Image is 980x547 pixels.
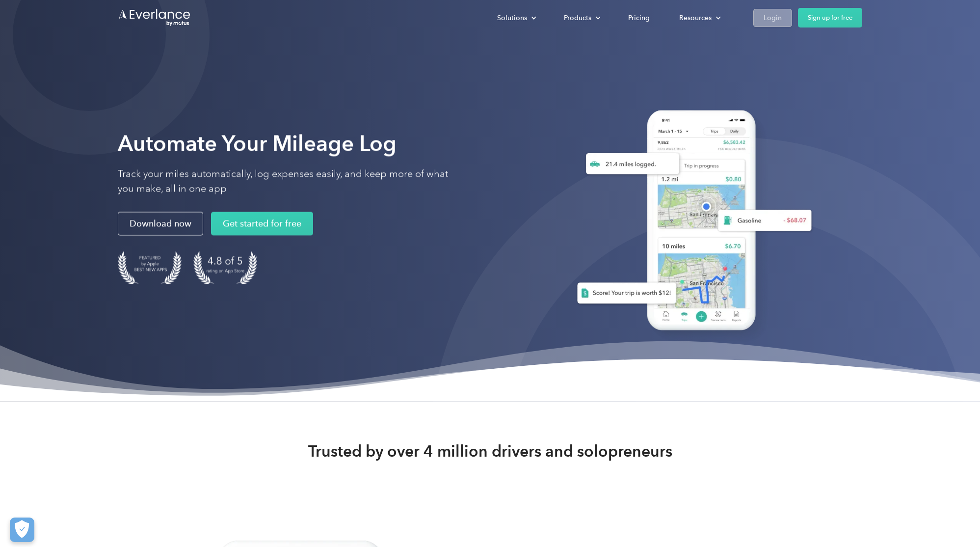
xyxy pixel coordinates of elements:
div: Pricing [628,12,650,24]
a: Login [753,9,792,27]
a: Get started for free [211,212,313,236]
img: Badge for Featured by Apple Best New Apps [118,251,182,284]
div: Login [764,12,782,24]
img: 4.9 out of 5 stars on the app store [193,251,257,284]
button: Cookies Settings [10,518,34,542]
a: Download now [118,212,203,236]
strong: Automate Your Mileage Log [118,131,397,157]
a: Go to homepage [118,8,191,27]
a: Sign up for free [798,8,862,27]
strong: Trusted by over 4 million drivers and solopreneurs [308,441,672,461]
div: Products [554,9,609,27]
div: Solutions [497,12,527,24]
div: Solutions [487,9,544,27]
img: Everlance, mileage tracker app, expense tracking app [561,100,820,345]
p: Track your miles automatically, log expenses easily, and keep more of what you make, all in one app [118,167,461,196]
div: Resources [669,9,729,27]
a: Pricing [618,9,660,27]
div: Resources [679,12,712,24]
div: Products [564,12,591,24]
